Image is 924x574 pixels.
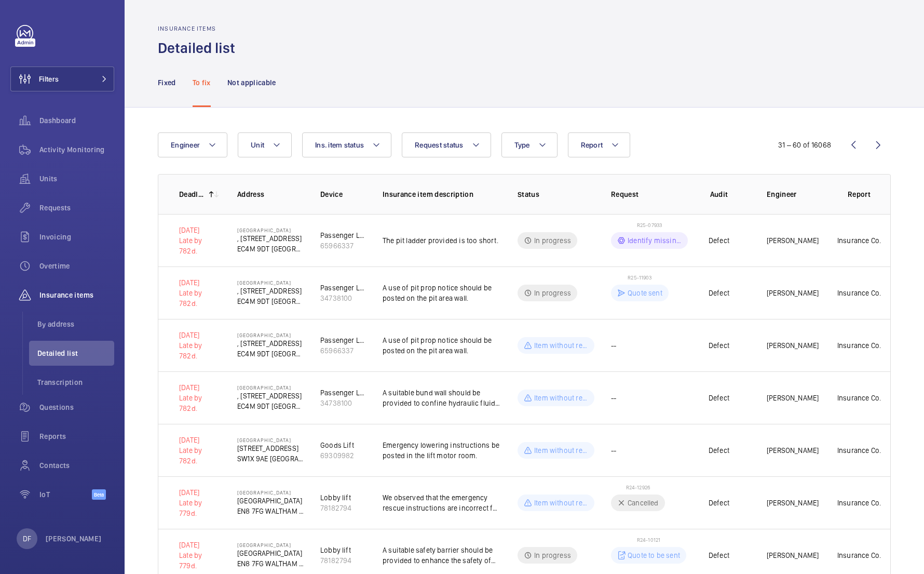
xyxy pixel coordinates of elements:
[23,533,31,544] p: DF
[534,340,588,351] p: Item without request
[837,235,881,246] p: Insurance Co.
[227,77,276,88] p: Not applicable
[320,492,351,503] div: Lobby lift
[39,431,114,442] span: Reports
[320,545,351,555] div: Lobby lift
[237,548,304,558] p: [GEOGRAPHIC_DATA]
[320,555,351,566] div: 78182794
[179,382,221,393] p: [DATE]
[628,235,682,246] p: Identify missing part
[415,141,464,149] span: Request status
[611,393,616,403] span: --
[237,391,304,401] p: , [STREET_ADDRESS]
[237,542,304,548] p: [GEOGRAPHIC_DATA]
[179,330,221,340] p: [DATE]
[179,498,221,518] div: Late by 779d.
[158,77,176,88] p: Fixed
[39,232,114,242] span: Invoicing
[179,487,221,498] p: [DATE]
[695,189,743,199] p: Audit
[767,550,819,560] p: [PERSON_NAME]
[320,398,366,408] div: 34738100
[237,443,304,453] p: [STREET_ADDRESS]
[637,222,662,228] span: R25-07933
[237,227,304,233] p: [GEOGRAPHIC_DATA]
[158,25,241,32] h2: Insurance items
[179,445,221,466] div: Late by 782d.
[237,279,304,286] p: [GEOGRAPHIC_DATA]
[837,498,881,508] p: Insurance Co.
[92,489,106,500] span: Beta
[179,235,221,256] div: Late by 782d.
[193,77,211,88] p: To fix
[37,319,114,329] span: By address
[628,274,651,281] span: R25-11903
[237,489,304,496] p: [GEOGRAPHIC_DATA]
[237,349,304,359] p: EC4M 9DT [GEOGRAPHIC_DATA]
[611,340,616,351] span: --
[709,393,729,403] p: Defect
[709,288,729,298] p: Defect
[39,74,59,84] span: Filters
[39,144,114,155] span: Activity Monitoring
[237,437,304,443] p: [GEOGRAPHIC_DATA]
[837,445,881,456] p: Insurance Co.
[837,288,881,298] p: Insurance Co.
[237,189,304,199] p: Address
[237,244,304,254] p: EC4M 9DT [GEOGRAPHIC_DATA]
[767,445,819,456] p: [PERSON_NAME]
[767,235,819,246] p: [PERSON_NAME]
[320,335,366,345] div: Passenger Lift Block C
[179,540,221,550] p: [DATE]
[837,550,881,560] p: Insurance Co.
[179,550,221,571] div: Late by 779d.
[237,558,304,569] p: EN8 7FG WALTHAM CROSS
[237,384,304,391] p: [GEOGRAPHIC_DATA]
[237,401,304,411] p: EC4M 9DT [GEOGRAPHIC_DATA]
[611,445,616,456] span: --
[237,506,304,516] p: EN8 7FG WALTHAM CROSS
[534,393,588,403] p: Item without request
[179,393,221,413] div: Late by 782d.
[534,445,588,456] p: Item without request
[302,132,391,157] button: Ins. item status
[709,340,729,351] p: Defect
[628,550,680,560] p: Quote to be sent
[39,460,114,471] span: Contacts
[581,141,603,149] span: Report
[238,132,292,157] button: Unit
[320,241,366,251] div: 65966337
[179,189,205,199] p: Deadline
[179,340,221,361] div: Late by 782d.
[179,277,221,288] p: [DATE]
[39,173,114,184] span: Units
[501,132,558,157] button: Type
[237,286,304,296] p: , [STREET_ADDRESS]
[320,450,354,461] div: 69309982
[39,402,114,412] span: Questions
[709,550,729,560] p: Defect
[383,235,501,246] p: The pit ladder provided is too short.
[237,338,304,349] p: , [STREET_ADDRESS]
[767,189,828,199] p: Engineer
[39,115,114,126] span: Dashboard
[383,335,501,356] p: A use of pit prop notice should be posted on the pit area wall.
[835,189,883,199] p: Report
[383,189,501,199] p: Insurance item description
[179,435,221,445] p: [DATE]
[568,132,631,157] button: Report
[767,288,819,298] p: [PERSON_NAME]
[767,340,819,351] p: [PERSON_NAME]
[320,293,366,303] div: 34738100
[534,288,571,298] p: In progress
[251,141,264,149] span: Unit
[237,332,304,338] p: [GEOGRAPHIC_DATA]
[237,233,304,244] p: , [STREET_ADDRESS]
[767,498,819,508] p: [PERSON_NAME]
[767,393,819,403] p: [PERSON_NAME]
[628,498,659,508] p: Cancelled
[320,503,351,513] div: 78182794
[637,537,660,543] span: R24-10121
[158,132,227,157] button: Engineer
[628,288,662,298] p: Quote sent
